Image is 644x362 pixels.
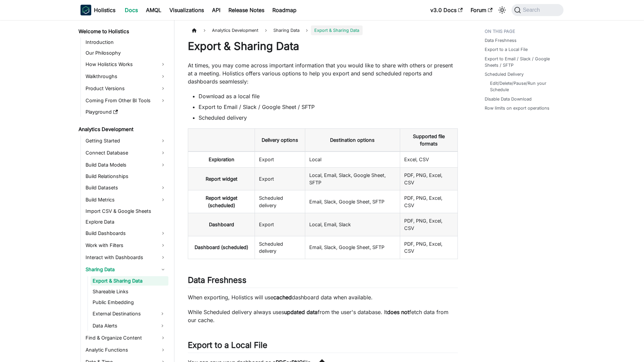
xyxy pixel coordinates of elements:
a: Find & Organize Content [84,333,168,343]
strong: does not [387,309,409,315]
a: Getting Started [84,135,168,146]
p: At times, you may come across important information that you would like to share with others or p... [188,61,458,85]
a: Analytic Functions [84,345,168,355]
th: Dashboard [188,213,255,236]
td: Scheduled delivery [255,190,305,213]
a: Interact with Dashboards [84,252,168,263]
th: Delivery options [255,129,305,152]
span: Sharing Data [270,25,303,35]
a: Roadmap [268,5,301,15]
th: Report widget (scheduled) [188,190,255,213]
td: Local, Email, Slack, Google Sheet, SFTP [305,168,400,190]
a: Import CSV & Google Sheets [84,206,168,216]
a: Sharing Data [84,264,168,275]
span: Export & Sharing Data [311,25,363,35]
a: Introduction [84,38,168,47]
a: Work with Filters [84,240,168,251]
td: Local, Email, Slack [305,213,400,236]
a: Playground [84,107,168,117]
a: AMQL [142,5,165,15]
a: Shareable Links [91,287,168,296]
td: Local [305,152,400,167]
li: Download as a local file [199,92,458,100]
a: Walkthroughs [84,71,168,82]
th: Supported file formats [400,129,458,152]
img: Holistics [80,5,91,15]
a: Visualizations [165,5,208,15]
a: Explore Data [84,217,168,227]
a: Export to a Local File [485,46,528,53]
a: Scheduled Delivery [485,71,524,77]
h2: Export to a Local File [188,340,458,353]
strong: cached [273,294,292,301]
a: Connect Database [84,147,168,158]
h2: Data Freshness [188,275,458,288]
a: Build Metrics [84,194,168,205]
a: Public Embedding [91,298,168,307]
th: Dashboard (scheduled) [188,236,255,259]
button: Switch between dark and light mode (currently system mode) [497,5,507,15]
strong: updated data [284,309,318,315]
p: While Scheduled delivery always uses from the user's database. It fetch data from our cache. [188,308,458,324]
button: Expand sidebar category 'External Destinations' [156,308,168,319]
button: Search (Command+K) [512,4,563,16]
td: PDF, PNG, Excel, CSV [400,168,458,190]
a: Coming From Other BI Tools [84,95,168,106]
a: v3.0 Docs [426,5,467,15]
a: Analytics Development [76,125,168,134]
a: HolisticsHolisticsHolistics [80,5,115,15]
a: Build Datasets [84,182,168,193]
h1: Export & Sharing Data [188,40,458,53]
td: Email, Slack, Google Sheet, SFTP [305,236,400,259]
nav: Docs sidebar [74,20,174,362]
a: Build Relationships [84,172,168,181]
th: Exploration [188,152,255,167]
a: External Destinations [91,308,156,319]
a: Disable Data Download [485,96,532,102]
th: Destination options [305,129,400,152]
td: Export [255,213,305,236]
td: PDF, PNG, Excel, CSV [400,190,458,213]
a: Data Alerts [91,320,156,331]
td: PDF, PNG, Excel, CSV [400,236,458,259]
p: When exporting, Holistics will use dashboard data when available. [188,293,458,301]
td: Scheduled delivery [255,236,305,259]
a: Data Freshness [485,37,517,44]
a: Export to Email / Slack / Google Sheets / SFTP [485,56,559,68]
a: Docs [121,5,142,15]
li: Scheduled delivery [199,114,458,122]
td: Export [255,168,305,190]
th: Report widget [188,168,255,190]
td: Excel, CSV [400,152,458,167]
td: Export [255,152,305,167]
a: API [208,5,224,15]
a: Welcome to Holistics [76,27,168,36]
span: Analytics Development [209,25,262,35]
button: Expand sidebar category 'Data Alerts' [156,320,168,331]
a: Release Notes [224,5,268,15]
nav: Breadcrumbs [188,25,458,35]
span: Search [521,7,544,13]
td: Email, Slack, Google Sheet, SFTP [305,190,400,213]
a: Product Versions [84,83,168,94]
td: PDF, PNG, Excel, CSV [400,213,458,236]
a: Forum [467,5,496,15]
a: Row limits on export operations [485,105,549,111]
a: Edit/Delete/Pause/Run your Schedule [490,80,557,93]
li: Export to Email / Slack / Google Sheet / SFTP [199,103,458,111]
a: Build Dashboards [84,228,168,239]
b: Holistics [94,6,115,14]
a: How Holistics Works [84,59,168,70]
a: Export & Sharing Data [91,276,168,286]
a: Build Data Models [84,160,168,170]
a: Our Philosophy [84,48,168,58]
a: Home page [188,25,201,35]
